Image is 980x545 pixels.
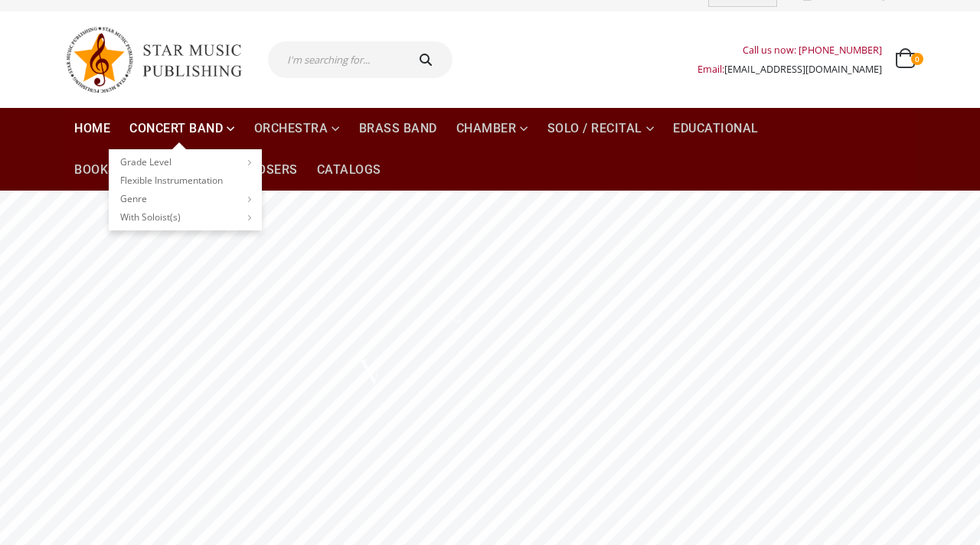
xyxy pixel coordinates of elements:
a: Brass Band [350,108,446,149]
a: Concert Band [120,108,244,149]
a: Genre [109,190,262,208]
button: Search [403,41,452,78]
a: Catalogs [308,149,390,191]
a: Educational [664,108,768,149]
a: Solo / Recital [538,108,664,149]
a: Home [65,108,119,149]
input: I'm searching for... [268,41,403,78]
a: Flexible Instrumentation [109,171,262,190]
div: V [355,330,390,409]
a: Chamber [447,108,537,149]
div: Call us now: [PHONE_NUMBER] [697,41,882,60]
a: With Soloist(s) [109,208,262,227]
img: Star Music Publishing [65,19,256,100]
span: 0 [911,53,923,65]
a: [EMAIL_ADDRESS][DOMAIN_NAME] [724,63,882,76]
a: Grade Level [109,153,262,171]
div: C [449,298,464,337]
a: Books / Literature [65,149,211,191]
a: Orchestra [245,108,349,149]
div: Email: [697,60,882,79]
